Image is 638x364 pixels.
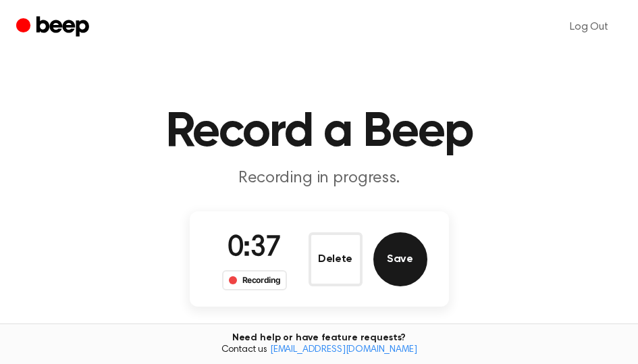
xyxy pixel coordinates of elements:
a: [EMAIL_ADDRESS][DOMAIN_NAME] [270,345,417,355]
h1: Record a Beep [16,108,622,157]
span: Contact us [8,344,630,357]
p: Recording in progress. [60,167,579,190]
button: Save Audio Record [373,232,427,286]
span: 0:37 [228,234,282,263]
a: Log Out [556,11,622,43]
a: Beep [16,14,92,41]
button: Delete Audio Record [309,232,363,286]
div: Recording [222,270,288,290]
